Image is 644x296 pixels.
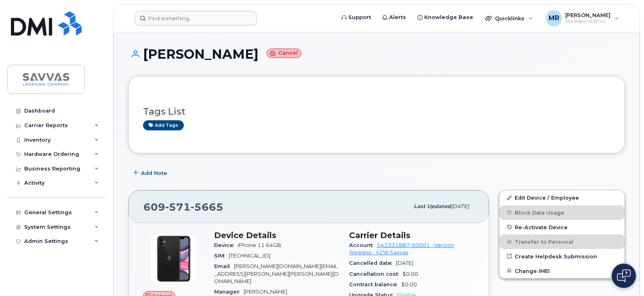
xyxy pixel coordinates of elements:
span: [DATE] [396,260,413,266]
a: Create Helpdesk Submission [499,249,625,264]
span: $0.00 [402,271,418,277]
span: Device [214,242,238,248]
h3: Device Details [214,230,339,240]
h3: Carrier Details [349,230,474,240]
span: iPhone 11 64GB [238,242,281,248]
span: [TECHNICAL_ID] [229,253,270,259]
span: Email [214,263,234,269]
span: 5665 [191,201,223,213]
span: Last updated [414,203,451,209]
button: Re-Activate Device [499,220,625,234]
a: Add tags [143,120,184,130]
span: [PERSON_NAME][DOMAIN_NAME][EMAIL_ADDRESS][PERSON_NAME][PERSON_NAME][DOMAIN_NAME] [214,263,339,284]
h1: [PERSON_NAME] [128,47,625,61]
button: Transfer to Personal [499,234,625,249]
img: iPhone_11.jpg [149,234,198,283]
span: Account [349,242,377,248]
span: $0.00 [401,281,417,287]
span: [DATE] [451,203,469,209]
small: Cancel [267,49,301,58]
h3: Tags List [143,106,610,117]
span: 571 [165,201,191,213]
button: Change IMEI [499,264,625,278]
span: Manager [214,289,244,295]
span: Re-Activate Device [515,224,568,230]
a: 542331887-00001 - Verizon Wireless - VZW Savvas [349,242,454,256]
span: SIM [214,253,229,259]
span: Contract balance [349,281,401,287]
span: Cancellation cost [349,271,402,277]
button: Block Data Usage [499,205,625,220]
span: Add Note [141,169,167,177]
span: [PERSON_NAME] [244,289,287,295]
span: 609 [143,201,223,213]
button: Add Note [128,166,174,180]
span: Cancelled date [349,260,396,266]
a: Edit Device / Employee [499,190,625,205]
img: Open chat [617,269,631,282]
